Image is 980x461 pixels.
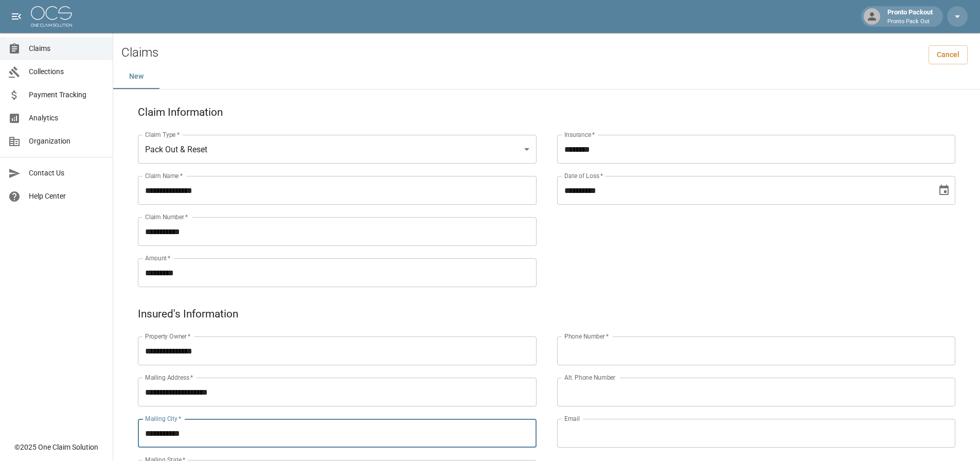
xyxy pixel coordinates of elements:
span: Payment Tracking [29,90,104,100]
label: Mailing Address [145,373,193,382]
label: Phone Number [564,332,609,341]
label: Claim Type [145,130,180,139]
h2: Claims [121,45,158,60]
span: Collections [29,66,104,77]
p: Pronto Pack Out [887,17,933,26]
div: dynamic tabs [113,64,980,89]
button: New [113,64,159,89]
label: Mailing City [145,414,182,423]
span: Analytics [29,113,104,123]
a: Cancel [929,45,968,64]
div: © 2025 One Claim Solution [14,442,98,452]
button: open drawer [6,6,27,27]
span: Claims [29,43,104,54]
label: Alt. Phone Number [564,373,615,382]
span: Help Center [29,191,104,202]
span: Contact Us [29,168,104,179]
div: Pronto Packout [883,7,937,26]
button: Choose date, selected date is Aug 11, 2025 [934,180,954,201]
label: Claim Name [145,171,183,180]
img: ocs-logo-white-transparent.png [31,6,72,27]
label: Date of Loss [564,171,603,180]
div: Pack Out & Reset [138,135,537,164]
span: Organization [29,136,104,147]
label: Insurance [564,130,595,139]
label: Amount [145,254,171,262]
label: Email [564,414,580,423]
label: Claim Number [145,212,188,221]
label: Property Owner [145,332,191,341]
